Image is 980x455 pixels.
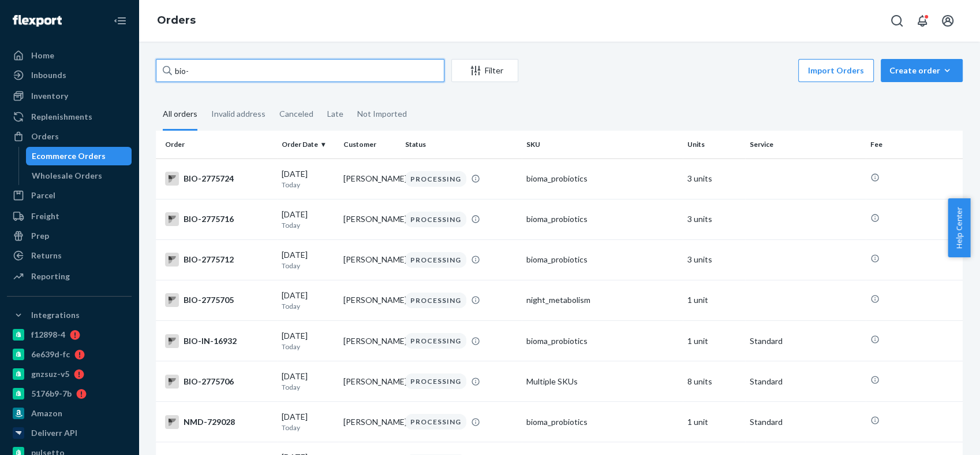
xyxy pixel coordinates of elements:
[31,131,59,142] div: Orders
[7,424,132,442] a: Deliverr API
[156,59,444,82] input: Search orders
[31,250,62,261] div: Returns
[31,309,80,321] div: Integrations
[282,371,334,392] div: [DATE]
[282,423,334,432] p: Today
[339,239,401,280] td: [PERSON_NAME]
[452,65,518,76] div: Filter
[31,90,68,102] div: Inventory
[522,131,683,158] th: SKU
[683,199,745,239] td: 3 units
[327,99,343,129] div: Late
[165,253,272,267] div: BIO-2775712
[31,50,54,61] div: Home
[339,280,401,320] td: [PERSON_NAME]
[750,335,862,347] p: Standard
[911,9,934,32] button: Open notifications
[405,293,466,308] div: PROCESSING
[282,261,334,271] p: Today
[7,108,132,126] a: Replenishments
[885,9,908,32] button: Open Search Box
[282,411,334,432] div: [DATE]
[165,172,272,186] div: BIO-2775724
[31,427,77,439] div: Deliverr API
[357,99,407,129] div: Not Imported
[7,267,132,286] a: Reporting
[31,271,70,282] div: Reporting
[31,210,59,222] div: Freight
[7,186,132,205] a: Parcel
[282,301,334,311] p: Today
[451,59,518,82] button: Filter
[109,9,132,32] button: Close Navigation
[750,416,862,428] p: Standard
[26,167,132,185] a: Wholesale Orders
[7,66,132,84] a: Inbounds
[165,212,272,226] div: BIO-2775716
[405,373,466,389] div: PROCESSING
[522,361,683,402] td: Multiple SKUs
[31,230,49,242] div: Prep
[31,69,66,81] div: Inbounds
[339,158,401,199] td: [PERSON_NAME]
[163,99,197,131] div: All orders
[948,198,970,257] button: Help Center
[211,99,265,129] div: Invalid address
[7,87,132,105] a: Inventory
[683,402,745,442] td: 1 unit
[165,415,272,429] div: NMD-729028
[31,111,92,123] div: Replenishments
[148,4,205,38] ol: breadcrumbs
[282,290,334,311] div: [DATE]
[683,321,745,361] td: 1 unit
[889,65,954,76] div: Create order
[157,14,196,27] a: Orders
[165,375,272,389] div: BIO-2775706
[282,342,334,352] p: Today
[936,9,959,32] button: Open account menu
[526,294,679,306] div: night_metabolism
[526,254,679,265] div: bioma_probiotics
[7,207,132,225] a: Freight
[683,131,745,158] th: Units
[526,213,679,225] div: bioma_probiotics
[683,361,745,402] td: 8 units
[31,349,70,360] div: 6e639d-fc
[7,46,132,65] a: Home
[282,249,334,271] div: [DATE]
[31,368,69,380] div: gnzsuz-v5
[282,180,334,190] p: Today
[405,414,466,430] div: PROCESSING
[401,131,522,158] th: Status
[165,293,272,307] div: BIO-2775705
[683,280,745,320] td: 1 unit
[7,227,132,245] a: Prep
[31,388,72,399] div: 5176b9-7b
[343,139,396,149] div: Customer
[526,173,679,184] div: bioma_probiotics
[683,239,745,280] td: 3 units
[798,59,874,82] button: Import Orders
[339,402,401,442] td: [PERSON_NAME]
[745,131,866,158] th: Service
[31,408,62,419] div: Amazon
[526,335,679,347] div: bioma_probiotics
[7,306,132,324] button: Integrations
[339,199,401,239] td: [PERSON_NAME]
[405,212,466,227] div: PROCESSING
[526,416,679,428] div: bioma_probiotics
[156,131,277,158] th: Order
[282,220,334,230] p: Today
[881,59,963,82] button: Create order
[7,127,132,146] a: Orders
[282,382,334,392] p: Today
[32,150,106,162] div: Ecommerce Orders
[405,252,466,268] div: PROCESSING
[31,329,65,341] div: f12898-4
[339,321,401,361] td: [PERSON_NAME]
[7,384,132,403] a: 5176b9-7b
[165,334,272,348] div: BIO-IN-16932
[282,209,334,230] div: [DATE]
[23,8,65,19] span: Support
